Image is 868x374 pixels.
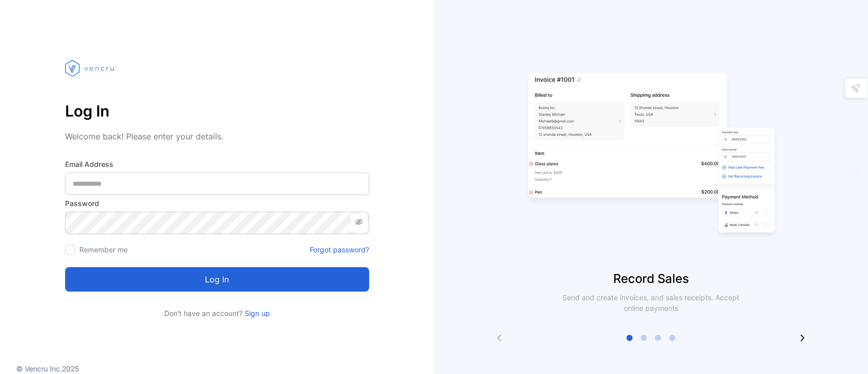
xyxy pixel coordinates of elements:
label: Password [65,198,369,209]
img: vencru logo [65,41,116,96]
button: Log in [65,267,369,292]
p: Don't have an account? [65,308,369,319]
p: Log In [65,99,369,123]
img: slider image [524,41,778,270]
label: Email Address [65,159,369,169]
p: Send and create invoices, and sales receipts. Accept online payments [553,292,749,313]
p: Welcome back! Please enter your details. [65,130,369,142]
a: Forgot password? [310,244,369,255]
a: Sign up [243,309,270,318]
label: Remember me [79,245,128,254]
